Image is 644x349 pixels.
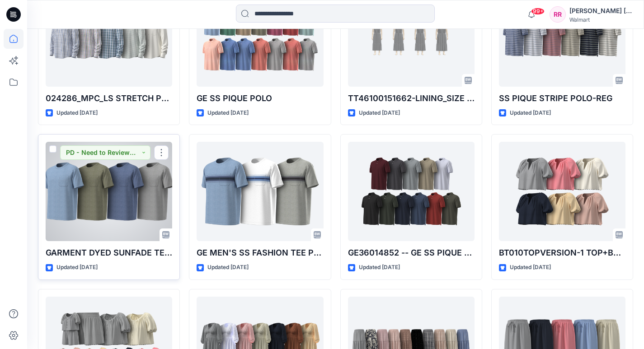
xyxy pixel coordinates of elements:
[46,247,172,259] p: GARMENT DYED SUNFADE TEE-(REG)-OPT-1
[499,247,625,259] p: BT010TOPVERSION-1 TOP+BOTTEM SET
[510,263,551,272] p: Updated [DATE]
[359,108,400,118] p: Updated [DATE]
[207,263,249,272] p: Updated [DATE]
[359,263,400,272] p: Updated [DATE]
[531,8,545,15] span: 99+
[569,5,633,16] div: [PERSON_NAME] [PERSON_NAME]
[46,92,172,105] p: 024286_MPC_LS STRETCH POPLIN BUTTUON DOWN
[197,247,323,259] p: GE MEN'S SS FASHION TEE PRINT-(REG)
[348,247,475,259] p: GE36014852 -- GE SS PIQUE POLO
[499,142,625,241] a: BT010TOPVERSION-1 TOP+BOTTEM SET
[207,108,249,118] p: Updated [DATE]
[348,142,475,241] a: GE36014852 -- GE SS PIQUE POLO
[499,92,625,105] p: SS PIQUE STRIPE POLO-REG
[348,92,475,105] p: TT46100151662-LINING_SIZE SET
[46,142,172,241] a: GARMENT DYED SUNFADE TEE-(REG)-OPT-1
[550,6,566,23] div: RR
[197,142,323,241] a: GE MEN'S SS FASHION TEE PRINT-(REG)
[510,108,551,118] p: Updated [DATE]
[56,108,98,118] p: Updated [DATE]
[197,92,323,105] p: GE SS PIQUE POLO
[569,16,633,23] div: Walmart
[56,263,98,272] p: Updated [DATE]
